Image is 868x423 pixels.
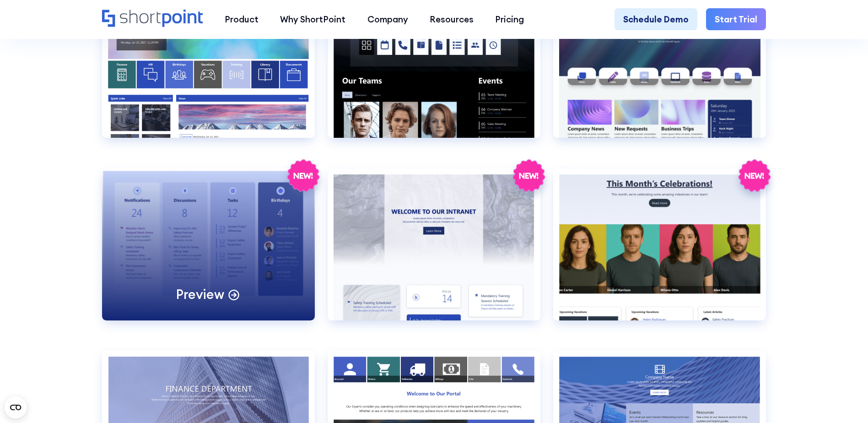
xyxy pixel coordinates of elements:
a: Product [214,8,269,30]
a: Start Trial [706,8,766,30]
button: Open CMP widget [5,396,27,418]
a: Schedule Demo [615,8,697,30]
a: Resources [419,8,484,30]
a: Home [102,10,203,28]
div: Product [225,13,259,26]
a: HR 9 [553,168,766,338]
div: Company [367,13,408,26]
a: HR 8 [328,168,540,338]
p: Preview [176,286,224,303]
iframe: Chat Widget [822,379,868,423]
div: Why ShortPoint [280,13,345,26]
div: Resources [430,13,474,26]
a: HR 7Preview [102,168,315,338]
a: Pricing [485,8,535,30]
a: Why ShortPoint [270,8,356,30]
div: Pricing [495,13,524,26]
a: Company [356,8,419,30]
